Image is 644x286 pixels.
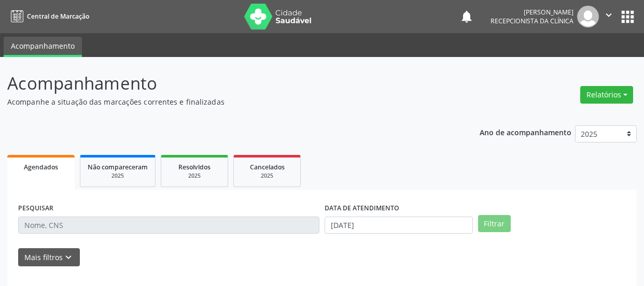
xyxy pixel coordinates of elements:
button: Filtrar [478,215,511,233]
button: Relatórios [580,86,633,104]
p: Acompanhe a situação das marcações correntes e finalizadas [7,96,448,107]
a: Acompanhamento [4,37,82,57]
p: Ano de acompanhamento [480,125,571,138]
input: Nome, CNS [18,217,319,234]
label: PESQUISAR [18,201,53,217]
button: apps [619,8,637,26]
span: Recepcionista da clínica [491,17,573,25]
span: Não compareceram [88,163,148,171]
img: img [577,6,599,27]
label: DATA DE ATENDIMENTO [325,201,399,217]
span: Agendados [24,163,58,171]
button: notifications [459,9,474,24]
button: Mais filtroskeyboard_arrow_down [18,248,80,266]
div: [PERSON_NAME] [491,8,573,17]
span: Central de Marcação [27,12,89,21]
div: 2025 [169,172,220,180]
div: 2025 [241,172,293,180]
i:  [603,9,614,21]
span: Resolvidos [178,163,211,171]
div: 2025 [88,172,148,180]
i: keyboard_arrow_down [63,252,74,263]
span: Cancelados [250,163,285,171]
a: Central de Marcação [7,8,89,25]
input: Selecione um intervalo [325,217,473,234]
p: Acompanhamento [7,70,448,96]
button:  [599,6,619,27]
